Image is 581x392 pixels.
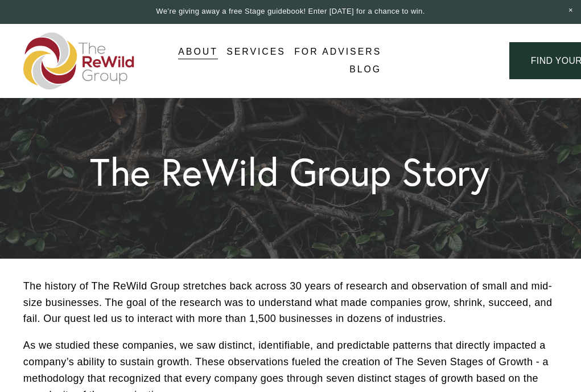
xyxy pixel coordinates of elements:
[294,43,381,61] a: For Advisers
[349,61,381,79] a: Blog
[23,32,135,89] img: The ReWild Group
[90,153,489,191] h1: The ReWild Group Story
[178,44,218,60] span: About
[23,278,558,327] p: The history of The ReWild Group stretches back across 30 years of research and observation of sma...
[178,43,218,61] a: folder dropdown
[226,43,286,61] a: folder dropdown
[226,44,286,60] span: Services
